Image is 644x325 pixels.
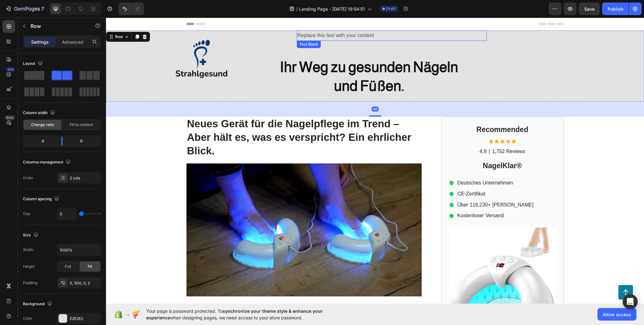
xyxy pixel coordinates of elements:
button: 7 [3,3,47,15]
span: Landing Page - [DATE] 19:54:51 [299,6,365,12]
div: Background [23,300,53,308]
div: Gap [23,211,30,217]
p: Über 116,230+ [PERSON_NAME] [352,184,428,191]
div: Order [23,175,33,181]
div: Size [23,231,40,240]
h2: Ihr Weg zu gesunden Nägeln und Füßen. [168,40,358,79]
p: 7 [41,5,44,13]
p: 4.9 [374,131,380,137]
span: / [296,6,298,12]
div: Row [8,16,18,22]
p: Advanced [62,39,83,45]
span: Allow access [603,311,631,318]
img: gempages_580797951845073491-c318cb3e-8acc-470c-86ad-32620a569b02.jpg [343,210,450,317]
div: Layout [23,59,44,68]
iframe: Design area [106,18,644,304]
p: Settings [31,39,49,45]
div: Columns management [23,158,72,167]
span: Your page is password protected. To when designing pages, we need access to your store password. [146,308,347,321]
p: Kostenloser Versand [352,195,428,201]
strong: ® [411,144,416,152]
div: Publish [608,6,623,12]
button: Allow access [597,308,636,321]
div: 48 [266,89,273,94]
div: Height [23,264,35,269]
div: Width [23,247,33,253]
div: Color [23,316,33,321]
div: Column width [23,109,56,117]
button: Save [579,3,600,15]
div: Padding [23,280,37,286]
p: CE-Zertifikat [352,173,428,180]
span: Change ratio [31,122,54,128]
h2: Recommended [343,107,450,118]
input: Auto [57,208,76,219]
div: 0, 500, 0, 2 [70,280,99,286]
strong: Neues Gerät für die Nagelpflege im Trend – Aber hält es, was es verspricht? Ein ehrlicher Blick. [81,100,305,139]
div: 6 [24,137,56,146]
span: Fit to content [70,122,93,128]
p: 1,752 Reviews [386,131,419,137]
h2: NagelKlar [343,143,450,154]
span: Draft [386,6,396,12]
div: 2 cols [70,175,99,181]
div: 6 [68,137,100,146]
button: Publish [602,3,629,15]
div: 450 [6,67,15,72]
span: Full [65,264,71,269]
div: Text Block [192,24,214,30]
img: gempages_580797951845073491-58975f8f-c4ae-4124-b47d-3f48eda55856.jpg [80,146,316,278]
p: Deutsches Unternehmen [352,162,428,169]
div: Beta [5,115,15,120]
input: Auto [57,244,101,256]
div: Undo/Redo [119,3,144,15]
p: | [383,131,384,137]
div: Open Intercom Messenger [623,294,638,309]
div: E2E2E2 [70,316,99,322]
p: Row [31,22,84,30]
div: Column spacing [23,195,60,203]
span: synchronize your theme style & enhance your experience [146,308,323,320]
span: Fit [88,264,92,269]
span: Save [584,6,595,12]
